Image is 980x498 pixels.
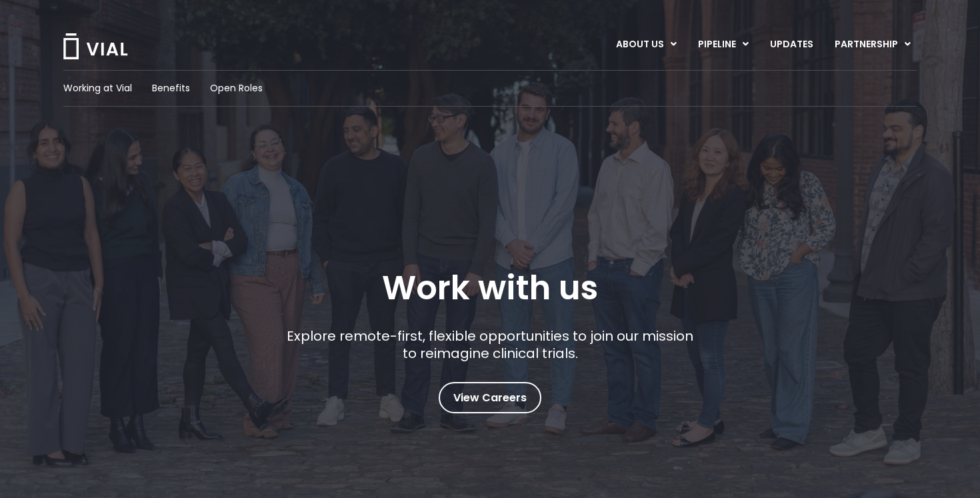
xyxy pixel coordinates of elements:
[453,389,527,407] span: View Careers
[62,33,129,59] img: Vial Logo
[439,382,541,413] a: View Careers
[282,327,699,362] p: Explore remote-first, flexible opportunities to join our mission to reimagine clinical trials.
[605,33,687,56] a: ABOUT USMenu Toggle
[759,33,823,56] a: UPDATES
[63,81,132,95] a: Working at Vial
[824,33,921,56] a: PARTNERSHIPMenu Toggle
[210,81,263,95] a: Open Roles
[687,33,759,56] a: PIPELINEMenu Toggle
[152,81,190,95] a: Benefits
[382,269,598,307] h1: Work with us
